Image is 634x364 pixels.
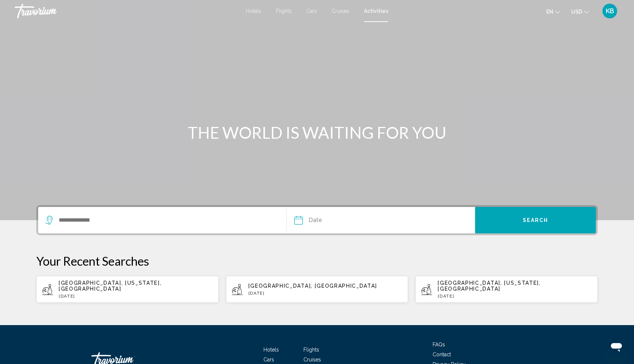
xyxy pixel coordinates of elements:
a: Hotels [263,347,279,353]
a: Cruises [332,8,349,14]
p: [DATE] [438,294,592,299]
a: Travorium [15,4,238,18]
span: [GEOGRAPHIC_DATA], [US_STATE], [GEOGRAPHIC_DATA] [438,280,540,292]
a: Contact [433,352,451,357]
button: Change language [546,6,560,17]
a: Cars [263,357,274,363]
a: FAQs [433,342,445,347]
span: en [546,9,553,15]
a: Flights [303,347,319,353]
button: Date [294,207,475,233]
a: Hotels [246,8,261,14]
iframe: Button to launch messaging window [605,335,628,358]
span: [GEOGRAPHIC_DATA], [GEOGRAPHIC_DATA] [248,283,377,289]
button: [GEOGRAPHIC_DATA], [US_STATE], [GEOGRAPHIC_DATA][DATE] [36,276,219,303]
p: Your Recent Searches [36,254,598,268]
a: Flights [276,8,292,14]
button: [GEOGRAPHIC_DATA], [US_STATE], [GEOGRAPHIC_DATA][DATE] [415,276,598,303]
p: [DATE] [248,291,402,296]
a: Cruises [303,357,321,363]
span: USD [571,9,582,15]
button: Change currency [571,6,589,17]
p: [DATE] [59,294,213,299]
span: [GEOGRAPHIC_DATA], [US_STATE], [GEOGRAPHIC_DATA] [59,280,161,292]
h1: THE WORLD IS WAITING FOR YOU [179,123,455,142]
span: Search [523,218,549,223]
div: Search widget [38,207,596,233]
button: [GEOGRAPHIC_DATA], [GEOGRAPHIC_DATA][DATE] [226,276,408,303]
a: Cars [306,8,317,14]
button: Search [475,207,596,233]
a: Activities [364,8,388,14]
button: User Menu [600,3,619,19]
span: KB [606,7,614,15]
